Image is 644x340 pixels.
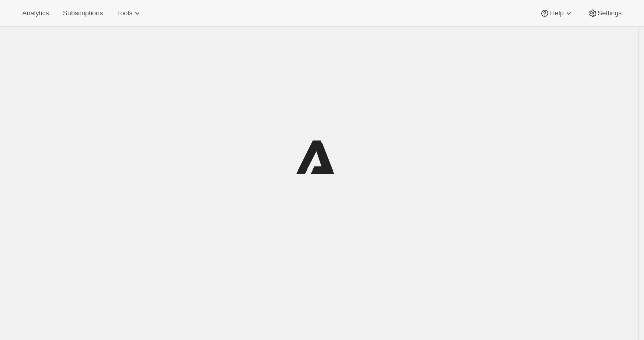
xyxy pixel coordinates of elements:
[598,9,622,17] span: Settings
[22,9,49,17] span: Analytics
[57,6,109,20] button: Subscriptions
[111,6,148,20] button: Tools
[550,9,563,17] span: Help
[16,6,55,20] button: Analytics
[582,6,628,20] button: Settings
[534,6,579,20] button: Help
[117,9,132,17] span: Tools
[63,9,103,17] span: Subscriptions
